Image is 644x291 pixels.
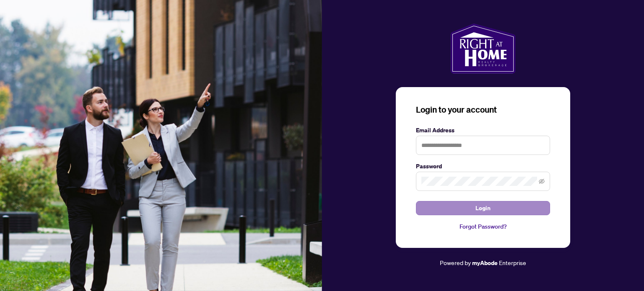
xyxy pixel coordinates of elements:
h3: Login to your account [416,104,550,116]
img: ma-logo [450,23,515,74]
a: myAbode [472,258,498,268]
span: eye-invisible [539,178,545,184]
span: Login [475,201,491,215]
a: Forgot Password? [416,222,550,231]
label: Email Address [416,126,550,135]
span: Powered by [440,259,471,266]
label: Password [416,162,550,171]
span: Enterprise [499,259,526,266]
button: Login [416,201,550,215]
